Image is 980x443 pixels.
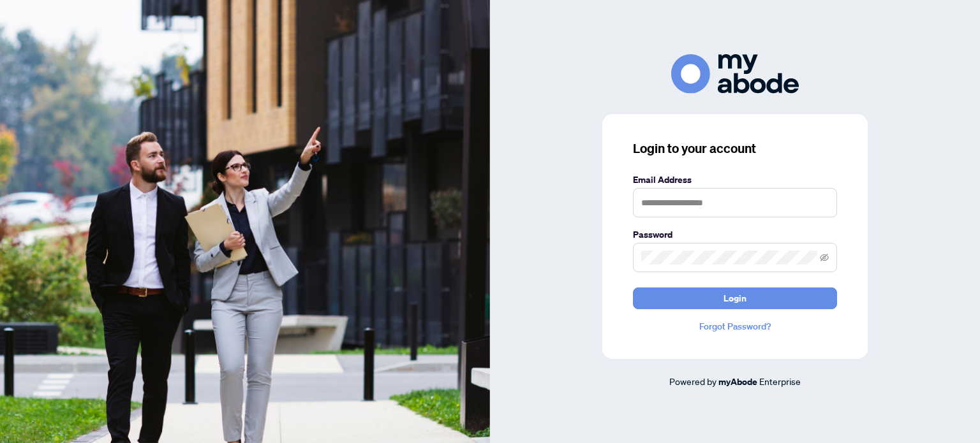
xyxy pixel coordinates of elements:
[759,375,801,387] span: Enterprise
[820,253,829,262] span: eye-invisible
[633,287,837,309] button: Login
[669,375,716,387] span: Powered by
[718,375,757,389] a: myAbode
[724,288,746,309] span: Login
[633,319,837,333] a: Forgot Password?
[633,228,837,242] label: Password
[671,54,799,93] img: ma-logo
[633,173,837,187] label: Email Address
[633,140,837,157] h3: Login to your account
